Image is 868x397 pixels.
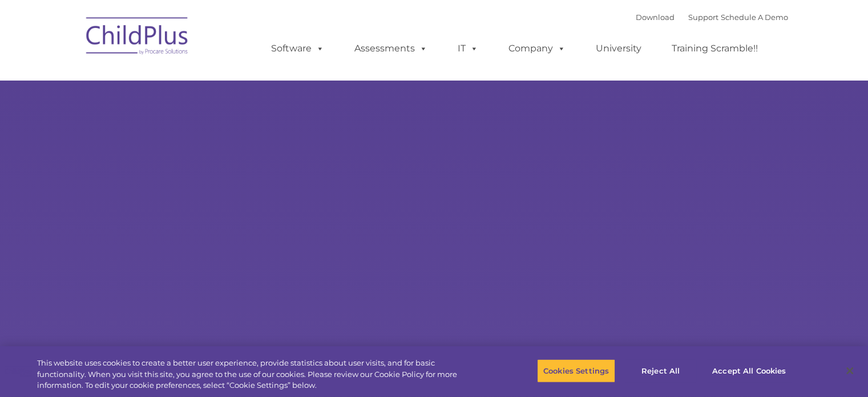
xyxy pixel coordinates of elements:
[80,9,195,66] img: ChildPlus by Procare Solutions
[537,359,615,383] button: Cookies Settings
[446,37,490,60] a: IT
[688,13,718,22] a: Support
[837,358,862,383] button: Close
[706,359,792,383] button: Accept All Cookies
[721,13,788,22] a: Schedule A Demo
[625,359,696,383] button: Reject All
[260,37,336,60] a: Software
[497,37,577,60] a: Company
[660,37,769,60] a: Training Scramble!!
[636,13,788,22] font: |
[636,13,675,22] a: Download
[584,37,653,60] a: University
[343,37,439,60] a: Assessments
[37,358,478,391] div: This website uses cookies to create a better user experience, provide statistics about user visit...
